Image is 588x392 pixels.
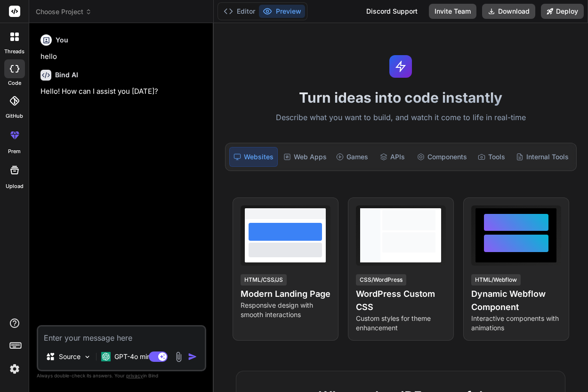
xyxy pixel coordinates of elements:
[471,274,521,286] div: HTML/Webflow
[40,86,204,97] p: Hello! How can I assist you [DATE]?
[126,373,143,378] span: privacy
[471,287,561,314] h4: Dynamic Webflow Component
[241,301,330,319] p: Responsive design with smooth interactions
[188,352,197,361] img: icon
[413,147,471,167] div: Components
[59,352,81,361] p: Source
[482,4,535,19] button: Download
[101,352,111,361] img: GPT-4o mini
[55,70,78,80] h6: Bind AI
[361,4,423,19] div: Discord Support
[220,5,259,18] button: Editor
[173,351,184,362] img: attachment
[241,287,330,301] h4: Modern Landing Page
[219,89,582,106] h1: Turn ideas into code instantly
[36,7,92,16] span: Choose Project
[83,353,91,361] img: Pick Models
[473,147,510,167] div: Tools
[471,314,561,333] p: Interactive components with animations
[429,4,476,19] button: Invite Team
[241,274,287,286] div: HTML/CSS/JS
[8,79,21,87] label: code
[114,352,154,361] p: GPT-4o min..
[7,361,23,377] img: settings
[219,112,582,124] p: Describe what you want to build, and watch it come to life in real-time
[356,287,446,314] h4: WordPress Custom CSS
[541,4,584,19] button: Deploy
[259,5,305,18] button: Preview
[56,35,68,45] h6: You
[356,314,446,333] p: Custom styles for theme enhancement
[512,147,572,167] div: Internal Tools
[6,112,23,120] label: GitHub
[332,147,372,167] div: Games
[280,147,330,167] div: Web Apps
[8,147,21,155] label: prem
[40,51,204,62] p: hello
[6,182,24,190] label: Upload
[229,147,278,167] div: Websites
[374,147,411,167] div: APIs
[356,274,406,286] div: CSS/WordPress
[37,371,206,380] p: Always double-check its answers. Your in Bind
[4,48,24,56] label: threads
